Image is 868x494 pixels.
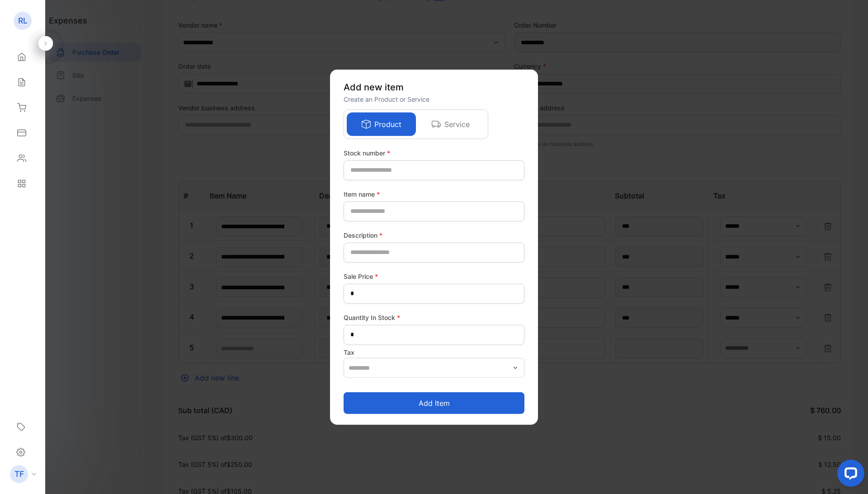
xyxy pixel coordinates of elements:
[344,230,524,240] label: Description
[344,80,524,94] p: Add new item
[830,456,868,494] iframe: LiveChat chat widget
[344,148,524,157] label: Stock number
[444,118,470,129] p: Service
[344,312,524,322] label: Quantity In Stock
[18,15,28,27] p: RL
[14,468,24,480] p: TF
[344,95,429,103] span: Create an Product or Service
[344,347,524,357] label: Tax
[344,189,524,198] label: Item name
[344,271,524,281] label: Sale Price
[374,118,401,129] p: Product
[344,392,524,414] button: Add item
